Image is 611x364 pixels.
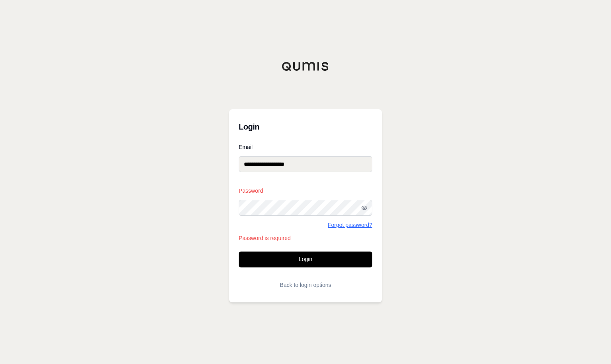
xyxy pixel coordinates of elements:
button: Back to login options [239,277,372,293]
h3: Login [239,119,372,135]
button: Login [239,252,372,267]
img: Qumis [282,62,329,71]
p: Password is required [239,234,372,242]
label: Password [239,188,372,194]
label: Email [239,144,372,150]
a: Forgot password? [328,222,372,228]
